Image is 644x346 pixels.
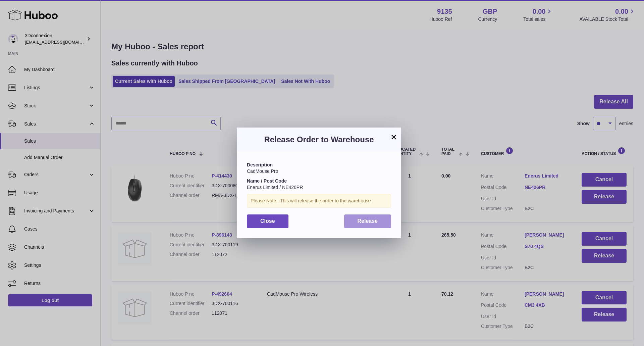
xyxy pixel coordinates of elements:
[390,133,398,141] button: ×
[247,168,278,174] span: CadMouse Pro
[247,194,391,208] div: Please Note : This will release the order to the warehouse
[247,162,273,167] strong: Description
[247,178,287,184] strong: Name / Post Code
[358,218,378,224] span: Release
[247,134,391,145] h3: Release Order to Warehouse
[344,214,391,228] button: Release
[247,214,288,228] button: Close
[260,218,275,224] span: Close
[247,185,303,190] span: Enerus Limited / NE426PR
